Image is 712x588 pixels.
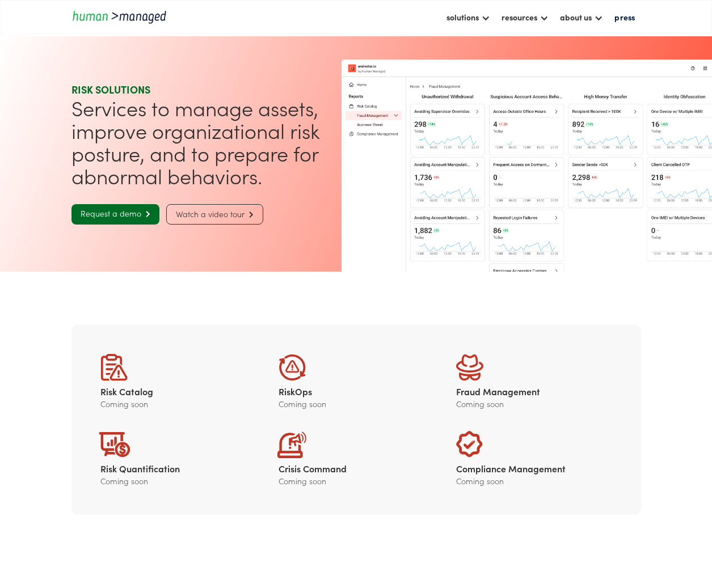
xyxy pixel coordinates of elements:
[100,463,255,474] div: Risk Quantification
[609,7,641,27] a: press
[279,463,433,474] div: Crisis Command
[554,7,609,27] div: about us
[496,7,554,27] div: resources
[100,476,255,485] div: Coming soon
[71,96,352,187] h1: Services to manage assets, improve organizational risk posture, and to prepare for abnormal behav...
[100,399,255,408] div: Coming soon
[100,386,255,397] div: Risk Catalog
[71,9,174,24] a: home
[456,431,611,485] a: Compliance ManagementComing soon
[456,354,611,408] a: Fraud ManagementComing soon
[441,7,496,27] div: solutions
[279,431,433,485] a: Crisis CommandComing soon
[71,83,352,96] div: RISK SOLUTIONS
[456,476,611,485] div: Coming soon
[279,476,433,485] div: Coming soon
[279,354,433,408] a: RiskOpsComing soon
[245,211,254,218] span: 
[560,10,592,24] div: about us
[166,204,263,225] a: Watch a video tour
[502,10,537,24] div: resources
[71,204,159,225] a: Request a demo
[100,354,255,408] a: Risk CatalogComing soon
[279,386,433,397] div: RiskOps
[456,463,611,474] div: Compliance Management
[141,210,150,218] span: 
[456,386,611,397] div: Fraud Management
[446,10,479,24] div: solutions
[279,399,433,408] div: Coming soon
[456,399,611,408] div: Coming soon
[100,431,255,485] a: Risk QuantificationComing soon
